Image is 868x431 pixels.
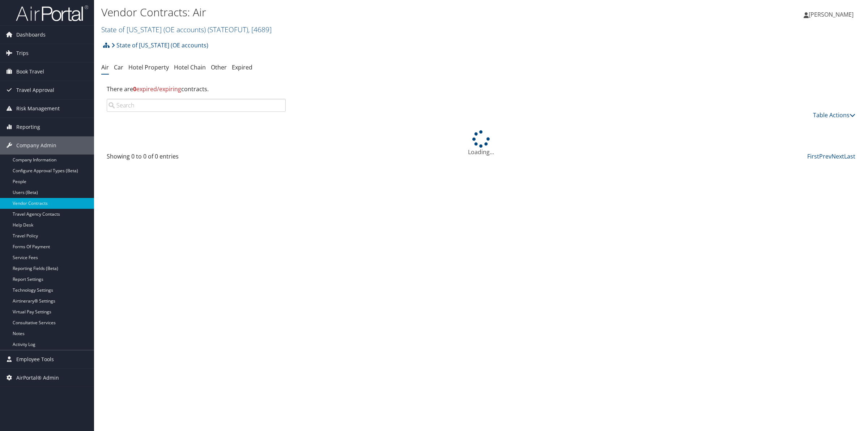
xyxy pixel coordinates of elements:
[844,152,855,160] a: Last
[16,5,88,22] img: airportal-logo.png
[809,10,854,18] span: [PERSON_NAME]
[107,99,286,112] input: Search
[16,44,29,62] span: Trips
[133,85,136,93] strong: 0
[813,111,855,119] a: Table Actions
[232,63,252,71] a: Expired
[831,152,844,160] a: Next
[16,26,46,44] span: Dashboards
[16,369,59,387] span: AirPortal® Admin
[16,350,54,368] span: Employee Tools
[133,85,181,93] span: expired/expiring
[114,63,123,71] a: Car
[101,5,608,20] h1: Vendor Contracts: Air
[16,63,44,81] span: Book Travel
[174,63,206,71] a: Hotel Chain
[819,152,831,160] a: Prev
[211,63,227,71] a: Other
[101,25,272,34] a: State of [US_STATE] (OE accounts)
[208,25,248,34] span: ( STATEOFUT )
[16,136,56,155] span: Company Admin
[101,130,861,156] div: Loading...
[807,152,819,160] a: First
[111,38,208,52] a: State of [US_STATE] (OE accounts)
[101,79,861,99] div: There are contracts.
[16,81,54,99] span: Travel Approval
[107,152,286,164] div: Showing 0 to 0 of 0 entries
[128,63,169,71] a: Hotel Property
[248,25,272,34] span: , [ 4689 ]
[804,4,861,25] a: [PERSON_NAME]
[101,63,109,71] a: Air
[16,100,60,118] span: Risk Management
[16,118,40,136] span: Reporting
